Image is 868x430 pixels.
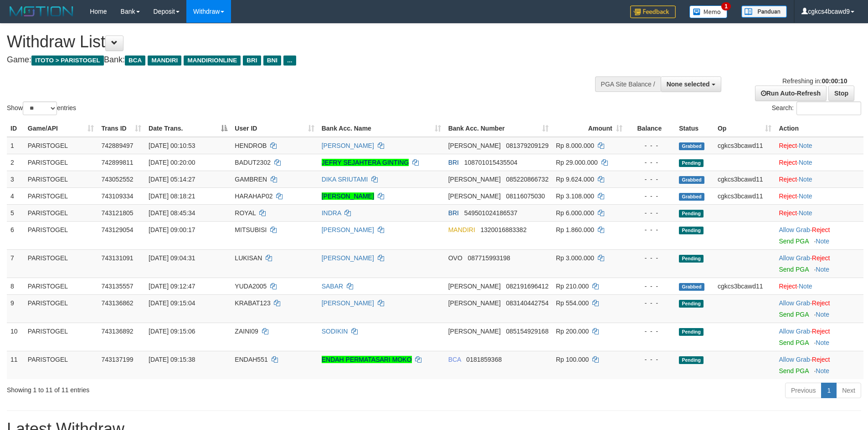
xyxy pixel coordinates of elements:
[775,171,863,187] td: ·
[23,101,57,115] select: Showentries
[630,175,672,184] div: - - -
[149,192,195,200] span: [DATE] 08:18:21
[667,81,710,88] span: None selected
[149,142,195,149] span: [DATE] 00:10:53
[626,120,676,137] th: Balance
[779,159,797,166] a: Reject
[24,323,98,351] td: PARISTOGEL
[322,176,368,183] a: DIKA SRIUTAMI
[235,299,270,307] span: KRABAT123
[318,120,445,137] th: Bank Acc. Name: activate to sort column ascending
[98,120,145,137] th: Trans ID: activate to sort column ascending
[630,355,672,364] div: - - -
[235,192,272,200] span: HARAHAP02
[101,299,133,307] span: 743136862
[772,101,861,115] label: Search:
[101,209,133,217] span: 743121805
[7,33,570,51] h1: Withdraw List
[779,367,808,374] a: Send PGA
[836,383,861,398] a: Next
[556,299,589,307] span: Rp 554.000
[799,209,812,217] a: Note
[822,77,847,85] strong: 00:00:10
[630,225,672,234] div: - - -
[630,253,672,263] div: - - -
[679,159,704,167] span: Pending
[231,120,318,137] th: User ID: activate to sort column ascending
[556,254,594,262] span: Rp 3.000.000
[448,328,501,335] span: [PERSON_NAME]
[679,227,704,234] span: Pending
[630,282,672,291] div: - - -
[679,193,704,201] span: Grabbed
[630,192,672,201] div: - - -
[7,101,76,115] label: Show entries
[101,159,133,166] span: 742899811
[7,154,24,171] td: 2
[679,176,704,184] span: Grabbed
[24,221,98,249] td: PARISTOGEL
[630,158,672,167] div: - - -
[7,120,24,137] th: ID
[448,299,501,307] span: [PERSON_NAME]
[755,86,827,101] a: Run Auto-Refresh
[661,76,721,92] button: None selected
[779,209,797,217] a: Reject
[149,328,195,335] span: [DATE] 09:15:06
[552,120,626,137] th: Amount: activate to sort column ascending
[235,226,267,233] span: MITSUBISI
[24,187,98,204] td: PARISTOGEL
[714,171,776,187] td: cgkcs3bcawd11
[779,356,812,363] span: ·
[235,328,258,335] span: ZAINI09
[775,187,863,204] td: ·
[322,159,409,166] a: JEFRY SEJAHTERA GINTING
[101,254,133,262] span: 743131091
[7,351,24,379] td: 11
[779,299,810,307] a: Allow Grab
[714,137,776,154] td: cgkcs3bcawd11
[799,142,812,149] a: Note
[7,294,24,323] td: 9
[149,159,195,166] span: [DATE] 00:20:00
[448,226,475,233] span: MANDIRI
[235,142,267,149] span: HENDROB
[779,254,812,262] span: ·
[7,5,76,18] img: MOTION_logo.png
[7,137,24,154] td: 1
[24,171,98,187] td: PARISTOGEL
[556,226,594,233] span: Rp 1.860.000
[679,255,704,263] span: Pending
[101,356,133,363] span: 743137199
[679,300,704,308] span: Pending
[243,56,261,66] span: BRI
[816,339,829,346] a: Note
[101,328,133,335] span: 743136892
[464,209,518,217] span: Copy 549501024186537 to clipboard
[556,176,594,183] span: Rp 9.624.000
[779,176,797,183] a: Reject
[7,56,570,65] h4: Game: Bank:
[466,356,502,363] span: Copy 0181859368 to clipboard
[263,56,281,66] span: BNI
[799,159,812,166] a: Note
[506,283,548,290] span: Copy 082191696412 to clipboard
[630,327,672,336] div: - - -
[7,278,24,294] td: 8
[679,210,704,218] span: Pending
[775,323,863,351] td: ·
[448,356,461,363] span: BCA
[779,238,808,245] a: Send PGA
[799,283,812,290] a: Note
[679,356,704,364] span: Pending
[322,283,343,290] a: SABAR
[721,2,731,10] span: 1
[775,278,863,294] td: ·
[630,298,672,308] div: - - -
[235,209,256,217] span: ROYAL
[7,382,355,395] div: Showing 1 to 11 of 11 entries
[779,299,812,307] span: ·
[464,159,518,166] span: Copy 108701015435504 to clipboard
[816,266,829,273] a: Note
[812,356,830,363] a: Reject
